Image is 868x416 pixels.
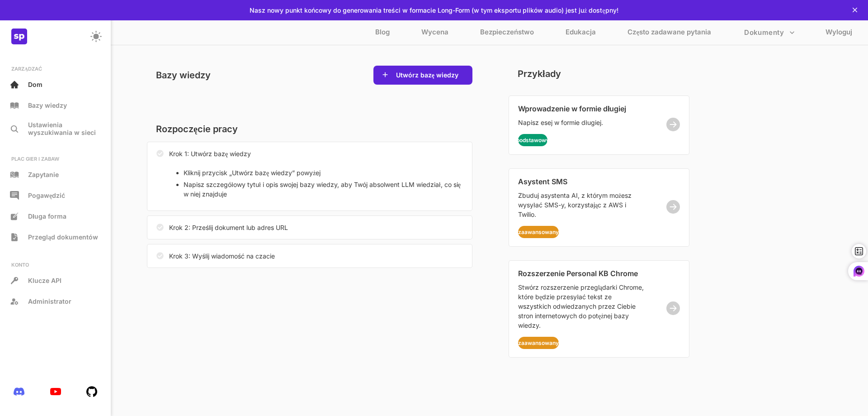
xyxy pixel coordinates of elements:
[480,28,534,36] font: Bezpieczeństwo
[11,29,27,44] img: z8lAhOqrsAAAAASUVORK5CYII=
[518,229,559,235] font: zaawansowany
[14,387,24,396] img: bnu8aOQAAAABJRU5ErkJggg==
[250,6,618,14] font: Nasz nowy punkt końcowy do generowania treści w formacie Long-Form (w tym eksportu plików audio) ...
[169,252,275,260] font: Krok 3: Wyślij wiadomość na czacie
[826,28,852,36] font: Wyloguj
[375,28,390,36] font: Blog
[28,101,67,109] font: Bazy wiedzy
[11,262,29,268] font: KONTO
[516,137,549,143] font: podstawowy
[518,68,561,79] font: Przykłady
[28,233,98,241] font: Przegląd dokumentów
[518,104,626,113] font: Wprowadzenie w formie długiej
[28,277,61,284] font: Klucze API
[184,169,321,177] font: Kliknij przycisk „Utwórz bazę wiedzy” powyżej
[518,339,559,346] font: zaawansowany
[741,24,798,41] button: więcej
[518,283,644,329] font: Stwórz rozszerzenie przeglądarki Chrome, które będzie przesyłać tekst ze wszystkich odwiedzanych ...
[28,212,66,220] font: Długa forma
[518,269,638,278] font: Rozszerzenie Personal KB Chrome
[28,191,65,199] font: Pogawędzić
[50,388,61,396] img: N39bNTixw8P4fi+M93mRMZHgAAAAASUVORK5CYII=
[28,81,42,88] font: Dom
[28,297,71,305] font: Administrator
[566,28,596,36] font: Edukacja
[156,124,238,134] font: Rozpoczęcie pracy
[28,171,59,178] font: Zapytanie
[744,28,784,37] font: Dokumenty
[518,119,603,126] font: Napisz esej w formie długiej.
[627,28,711,36] font: Często zadawane pytania
[421,28,448,36] font: Wycena
[28,121,96,136] font: Ustawienia wyszukiwania w sieci
[11,156,59,162] font: PLAC GIER I ZABAW
[518,177,567,186] font: Asystent SMS
[396,71,458,79] font: Utwórz bazę wiedzy
[393,71,461,80] button: Utwórz bazę wiedzy
[518,191,632,218] font: Zbuduj asystenta AI, z którym możesz wysyłać SMS-y, korzystając z AWS i Twilio.
[169,224,288,231] font: Krok 2: Prześlij dokument lub adres URL
[86,386,97,397] img: 6MBzwQAAAABJRU5ErkJggg==
[169,150,251,158] font: Krok 1: Utwórz bazę wiedzy
[156,70,211,81] font: Bazy wiedzy
[11,66,42,72] font: ZARZĄDZAĆ
[184,181,461,198] font: Napisz szczegółowy tytuł i opis swojej bazy wiedzy, aby Twój absolwent LLM wiedział, co się w nie...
